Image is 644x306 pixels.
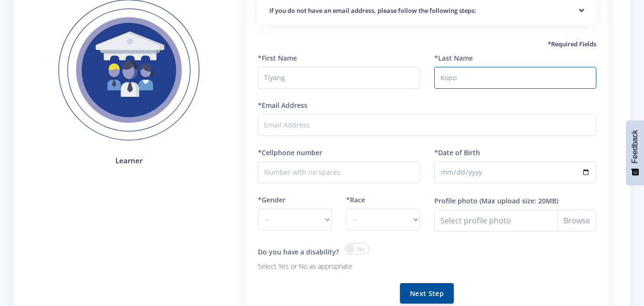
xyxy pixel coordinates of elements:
[258,100,307,110] label: *Email Address
[626,120,644,185] button: Feedback - Show survey
[258,67,420,89] input: First Name
[434,67,596,89] input: Last Name
[434,196,478,206] label: Profile photo
[269,6,585,16] h5: If you do not have an email address, please follow the following steps:
[434,148,480,158] label: *Date of Birth
[400,283,454,304] button: Next Step
[258,261,420,272] p: Select Yes or No as appropriate
[258,53,297,63] label: *First Name
[258,40,596,49] h5: *Required Fields
[258,247,339,257] label: Do you have a disability?
[434,53,473,63] label: *Last Name
[258,148,322,158] label: *Cellphone number
[258,114,596,136] input: Email Address
[44,155,214,166] h4: Learner
[480,196,558,206] label: (Max upload size: 20MB)
[258,161,420,183] input: Number with no spaces
[631,130,639,163] span: Feedback
[346,195,365,205] label: *Race
[258,195,286,205] label: *Gender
